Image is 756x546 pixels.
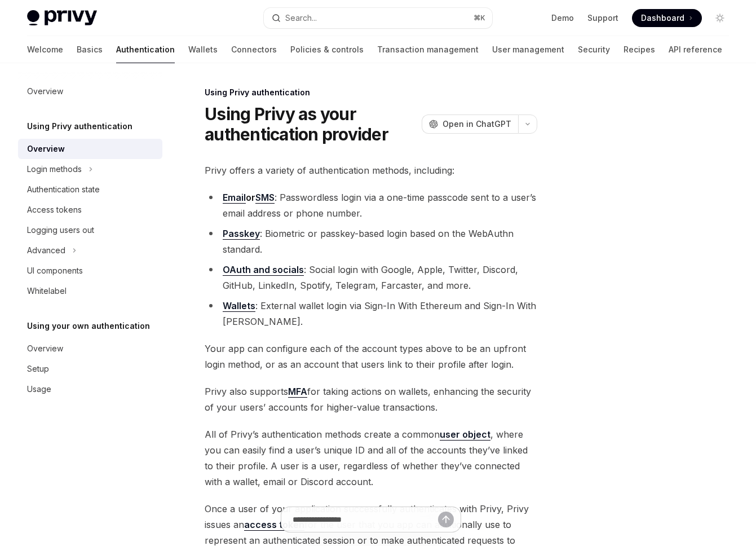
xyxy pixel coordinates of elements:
a: API reference [669,36,722,63]
button: Toggle dark mode [711,9,729,27]
div: Logging users out [27,223,94,237]
div: Using Privy authentication [205,87,537,98]
a: Overview [18,81,162,102]
img: light logo [27,10,97,26]
div: UI components [27,264,83,278]
a: Policies & controls [290,36,364,63]
a: Access tokens [18,200,162,220]
a: Security [578,36,610,63]
a: OAuth and socials [223,264,304,276]
div: Login methods [27,162,82,176]
a: Transaction management [377,36,479,63]
strong: or [223,192,275,204]
a: Whitelabel [18,281,162,301]
a: User management [492,36,564,63]
span: All of Privy’s authentication methods create a common , where you can easily find a user’s unique... [205,426,537,490]
h1: Using Privy as your authentication provider [205,104,417,144]
a: Usage [18,379,162,399]
li: : Social login with Google, Apple, Twitter, Discord, GitHub, LinkedIn, Spotify, Telegram, Farcast... [205,262,537,293]
span: Your app can configure each of the account types above to be an upfront login method, or as an ac... [205,341,537,372]
a: Recipes [624,36,655,63]
div: Usage [27,382,51,396]
a: Basics [77,36,103,63]
a: Connectors [231,36,277,63]
div: Overview [27,342,63,355]
div: Advanced [27,244,65,257]
a: Dashboard [632,9,702,27]
button: Send message [438,512,454,527]
a: Authentication state [18,179,162,200]
div: Access tokens [27,203,82,217]
span: ⌘ K [474,14,485,23]
div: Overview [27,85,63,98]
span: Privy also supports for taking actions on wallets, enhancing the security of your users’ accounts... [205,384,537,415]
a: Overview [18,139,162,159]
a: Wallets [223,300,255,312]
div: Setup [27,362,49,376]
span: Open in ChatGPT [443,118,511,130]
li: : Passwordless login via a one-time passcode sent to a user’s email address or phone number. [205,190,537,221]
h5: Using your own authentication [27,319,150,333]
a: UI components [18,261,162,281]
a: Passkey [223,228,260,240]
h5: Using Privy authentication [27,120,132,133]
div: Authentication state [27,183,100,196]
a: Overview [18,338,162,359]
a: SMS [255,192,275,204]
div: Whitelabel [27,284,67,298]
button: Open in ChatGPT [422,115,518,134]
span: Dashboard [641,12,684,24]
a: Demo [551,12,574,24]
a: Support [587,12,618,24]
li: : External wallet login via Sign-In With Ethereum and Sign-In With [PERSON_NAME]. [205,298,537,329]
a: user object [440,429,490,441]
span: Privy offers a variety of authentication methods, including: [205,162,537,178]
div: Search... [285,11,317,25]
a: MFA [288,386,307,398]
a: Welcome [27,36,63,63]
a: Setup [18,359,162,379]
button: Search...⌘K [264,8,492,28]
li: : Biometric or passkey-based login based on the WebAuthn standard. [205,226,537,257]
a: Logging users out [18,220,162,240]
a: Authentication [116,36,175,63]
a: Wallets [188,36,218,63]
div: Overview [27,142,65,156]
a: Email [223,192,246,204]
